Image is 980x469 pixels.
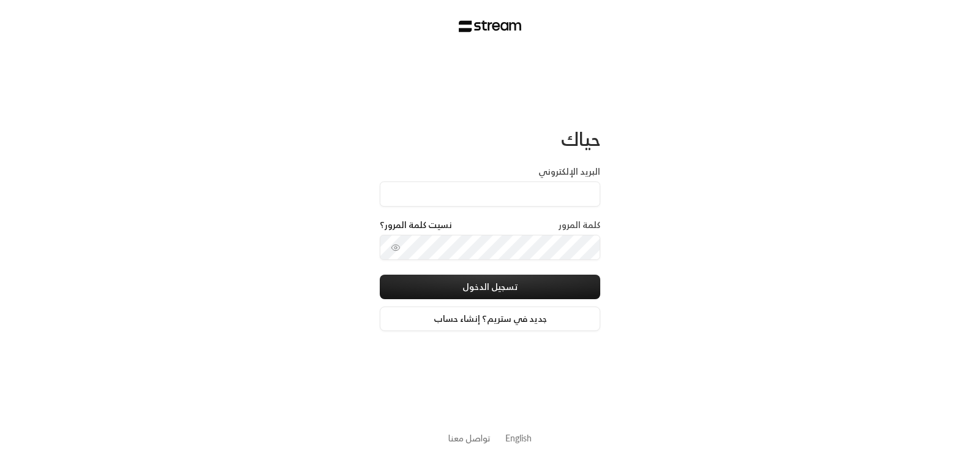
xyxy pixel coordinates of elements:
label: البريد الإلكتروني [538,166,600,178]
button: تواصل معنا [448,432,491,444]
img: Stream Logo [459,20,522,32]
button: تسجيل الدخول [380,275,600,299]
a: جديد في ستريم؟ إنشاء حساب [380,307,600,331]
span: حياك [561,123,600,155]
a: نسيت كلمة المرور؟ [380,219,452,231]
label: كلمة المرور [559,219,600,231]
a: تواصل معنا [448,430,491,446]
button: toggle password visibility [386,238,405,257]
a: English [505,427,532,449]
